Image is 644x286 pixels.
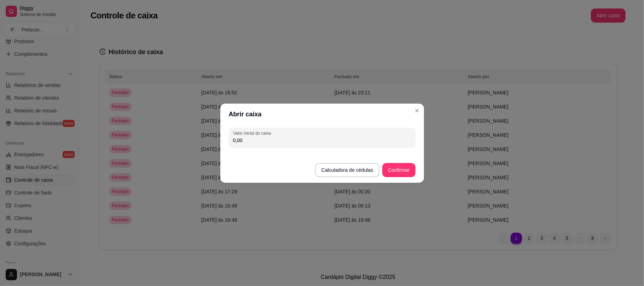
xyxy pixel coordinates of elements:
button: Calculadora de cédulas [315,163,379,177]
label: Valor inicial do caixa [233,130,273,136]
input: Valor inicial do caixa [233,137,411,144]
button: Close [411,105,423,116]
header: Abrir caixa [220,104,424,125]
button: Confirmar [382,163,415,177]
